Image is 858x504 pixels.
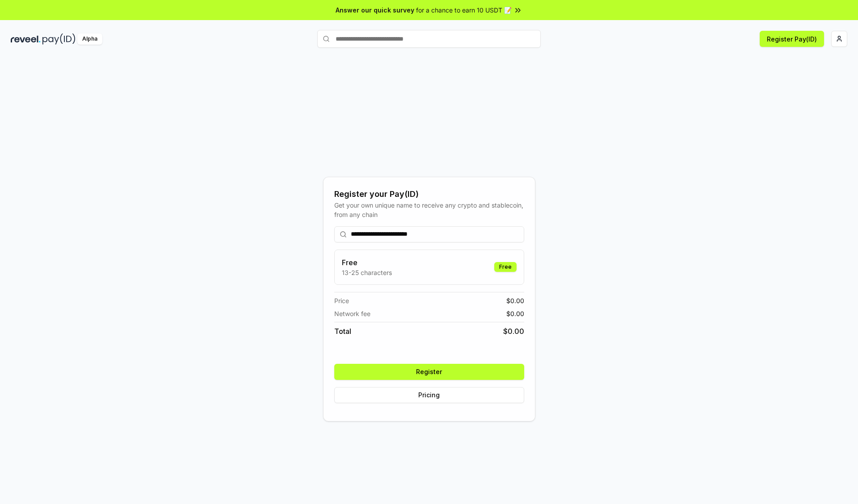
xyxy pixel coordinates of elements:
[334,188,524,200] div: Register your Pay(ID)
[42,33,76,45] img: pay_id
[506,309,524,318] span: $ 0.00
[334,309,370,318] span: Network fee
[334,364,524,380] button: Register
[416,5,512,15] span: for a chance to earn 10 USDT 📝
[494,262,517,272] div: Free
[11,33,41,45] img: reveel_dark
[342,268,392,277] p: 13-25 characters
[503,326,524,337] span: $ 0.00
[334,296,349,305] span: Price
[334,326,351,337] span: Total
[342,257,392,268] h3: Free
[334,200,524,219] div: Get your own unique name to receive any crypto and stablecoin, from any chain
[336,5,414,15] span: Answer our quick survey
[760,31,824,47] button: Register Pay(ID)
[506,296,524,305] span: $ 0.00
[334,387,524,403] button: Pricing
[77,33,102,45] div: Alpha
